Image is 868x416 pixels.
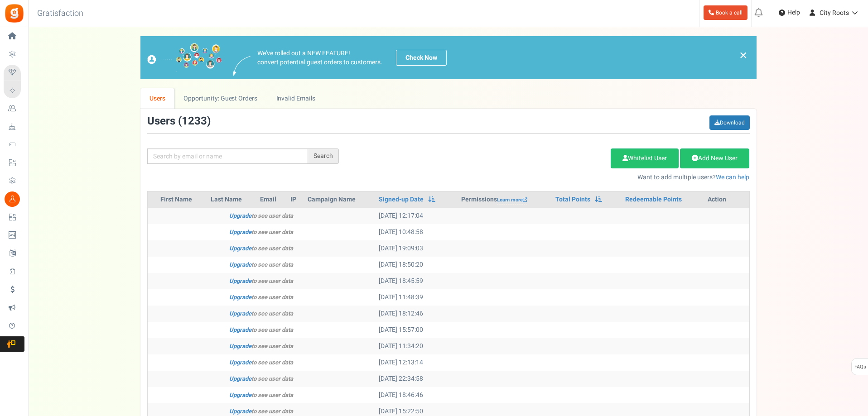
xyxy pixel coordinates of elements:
[375,387,458,403] td: [DATE] 18:46:46
[375,289,458,306] td: [DATE] 11:48:39
[229,228,251,236] a: Upgrade
[229,374,293,383] i: to see user data
[375,371,458,387] td: [DATE] 22:34:58
[140,88,175,109] a: Users
[229,358,293,367] i: to see user data
[229,325,293,334] i: to see user data
[229,309,293,318] i: to see user data
[229,309,251,318] a: Upgrade
[375,240,458,257] td: [DATE] 19:09:03
[229,293,293,301] i: to see user data
[704,191,749,208] th: Action
[267,88,324,109] a: Invalid Emails
[375,257,458,273] td: [DATE] 18:50:20
[704,5,747,20] a: Book a call
[709,115,750,130] a: Download
[229,244,293,253] i: to see user data
[229,211,293,220] i: to see user data
[375,322,458,338] td: [DATE] 15:57:00
[229,407,251,416] a: Upgrade
[147,115,211,127] h3: Users ( )
[352,173,750,182] p: Want to add multiple users?
[207,191,257,208] th: Last Name
[375,354,458,371] td: [DATE] 12:13:14
[229,260,251,269] a: Upgrade
[182,113,207,129] span: 1233
[229,407,293,416] i: to see user data
[304,191,375,208] th: Campaign Name
[458,191,552,208] th: Permissions
[497,196,527,204] a: Learn more
[229,391,251,399] a: Upgrade
[229,228,293,236] i: to see user data
[27,5,93,23] h3: Gratisfaction
[555,195,590,204] a: Total Points
[375,273,458,289] td: [DATE] 18:45:59
[233,56,251,76] img: images
[375,224,458,240] td: [DATE] 10:48:58
[229,211,251,220] a: Upgrade
[611,148,679,168] a: Whitelist User
[375,306,458,322] td: [DATE] 18:12:46
[157,191,207,208] th: First Name
[379,195,424,204] a: Signed-up Date
[854,359,866,376] span: FAQs
[147,43,222,72] img: images
[4,3,24,24] img: Gratisfaction
[229,293,251,301] a: Upgrade
[375,208,458,224] td: [DATE] 12:17:04
[287,191,304,208] th: IP
[174,88,266,109] a: Opportunity: Guest Orders
[229,277,251,285] a: Upgrade
[229,260,293,269] i: to see user data
[785,8,800,17] span: Help
[229,391,293,399] i: to see user data
[256,191,287,208] th: Email
[229,342,251,350] a: Upgrade
[229,277,293,285] i: to see user data
[308,148,339,164] div: Search
[680,148,749,168] a: Add New User
[229,244,251,253] a: Upgrade
[147,148,308,164] input: Search by email or name
[257,49,382,67] p: We've rolled out a NEW FEATURE! convert potential guest orders to customers.
[739,50,747,61] a: ×
[625,195,682,204] a: Redeemable Points
[229,325,251,334] a: Upgrade
[820,8,849,18] span: City Roots
[716,172,749,182] a: We can help
[229,342,293,350] i: to see user data
[375,338,458,354] td: [DATE] 11:34:20
[229,358,251,367] a: Upgrade
[775,5,804,20] a: Help
[229,374,251,383] a: Upgrade
[396,50,447,66] a: Check Now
